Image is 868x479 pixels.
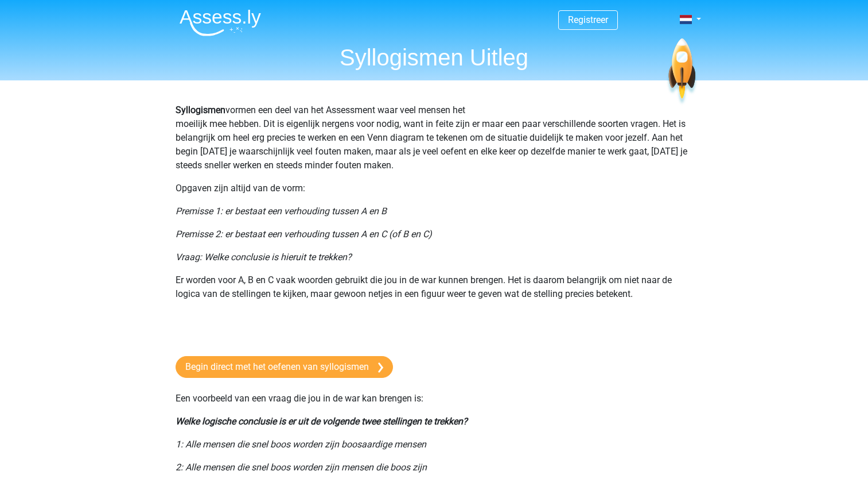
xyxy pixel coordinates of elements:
p: Opgaven zijn altijd van de vorm: [176,181,693,195]
img: spaceship.7d73109d6933.svg [666,38,698,106]
p: Er worden voor A, B en C vaak woorden gebruikt die jou in de war kunnen brengen. Het is daarom be... [176,273,693,301]
b: Syllogismen [176,105,225,115]
i: Premisse 1: er bestaat een verhouding tussen A en B [176,206,387,217]
img: Assessly [180,9,261,36]
h1: Syllogismen Uitleg [170,44,698,71]
i: Vraag: Welke conclusie is hieruit te trekken? [176,252,352,262]
i: 1: Alle mensen die snel boos worden zijn boosaardige mensen [176,439,426,450]
img: arrow-right.e5bd35279c78.svg [378,362,383,373]
a: Begin direct met het oefenen van syllogismen [176,356,393,378]
i: Welke logische conclusie is er uit de volgende twee stellingen te trekken? [176,416,468,427]
a: Registreer [568,14,608,25]
i: Premisse 2: er bestaat een verhouding tussen A en C (of B en C) [176,229,432,239]
p: vormen een deel van het Assessment waar veel mensen het moeilijk mee hebben. Dit is eigenlijk ner... [176,103,693,172]
p: Een voorbeeld van een vraag die jou in de war kan brengen is: [176,392,693,405]
i: 2: Alle mensen die snel boos worden zijn mensen die boos zijn [176,462,427,473]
